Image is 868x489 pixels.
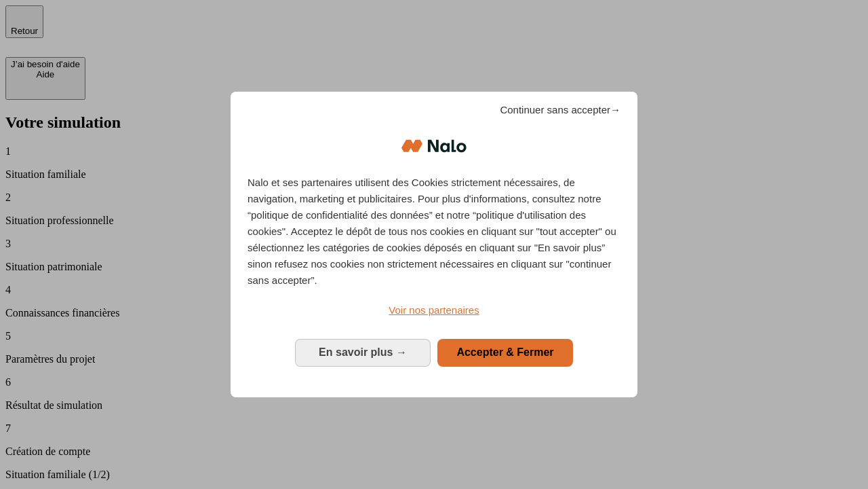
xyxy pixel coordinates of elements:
span: Voir nos partenaires [389,304,479,316]
div: Bienvenue chez Nalo Gestion du consentement [231,92,637,397]
button: Accepter & Fermer: Accepter notre traitement des données et fermer [437,339,573,366]
img: Logo [401,126,467,166]
p: Nalo et ses partenaires utilisent des Cookies strictement nécessaires, de navigation, marketing e... [248,175,620,289]
button: En savoir plus: Configurer vos consentements [295,339,431,366]
span: Accepter & Fermer [456,346,553,358]
span: En savoir plus → [319,346,407,358]
a: Voir nos partenaires [248,302,620,319]
span: Continuer sans accepter→ [500,102,620,118]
